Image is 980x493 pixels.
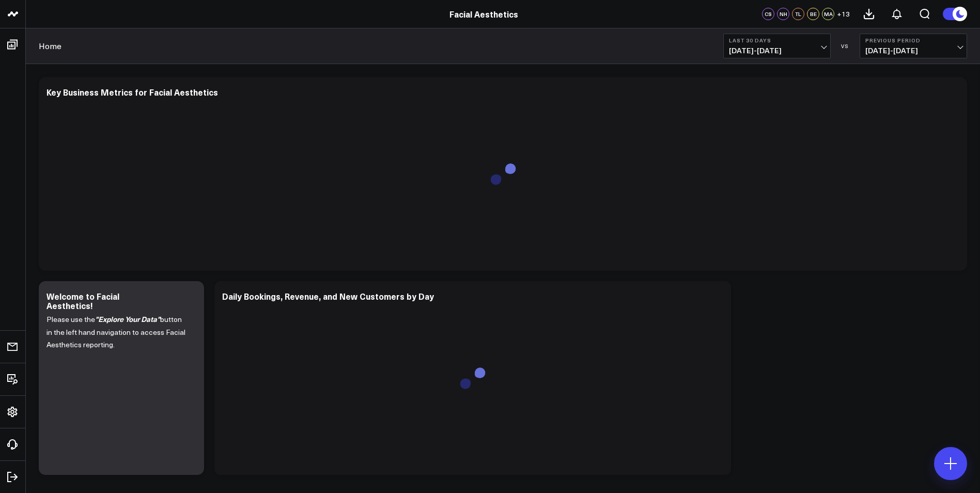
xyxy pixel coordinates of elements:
b: Previous Period [865,37,961,43]
i: "Explore Your Data" [95,314,160,324]
button: Last 30 Days[DATE]-[DATE] [723,34,831,58]
div: BE [807,8,819,20]
a: Home [39,40,61,52]
div: VS [836,43,854,49]
span: [DATE] - [DATE] [729,47,825,55]
button: +13 [837,8,850,20]
div: TL [792,8,804,20]
div: NH [777,8,789,20]
a: Facial Aesthetics [449,8,518,20]
div: Key Business Metrics for Facial Aesthetics [46,86,218,98]
div: CS [762,8,774,20]
button: Previous Period[DATE]-[DATE] [860,34,967,58]
span: [DATE] - [DATE] [865,47,961,55]
div: MA [822,8,834,20]
div: Welcome to Facial Aesthetics! [46,290,119,311]
div: Please use the button in the left hand navigation to access Facial Aesthetics reporting. [46,313,196,465]
div: Daily Bookings, Revenue, and New Customers by Day [222,290,434,302]
span: + 13 [837,10,850,18]
b: Last 30 Days [729,37,825,43]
